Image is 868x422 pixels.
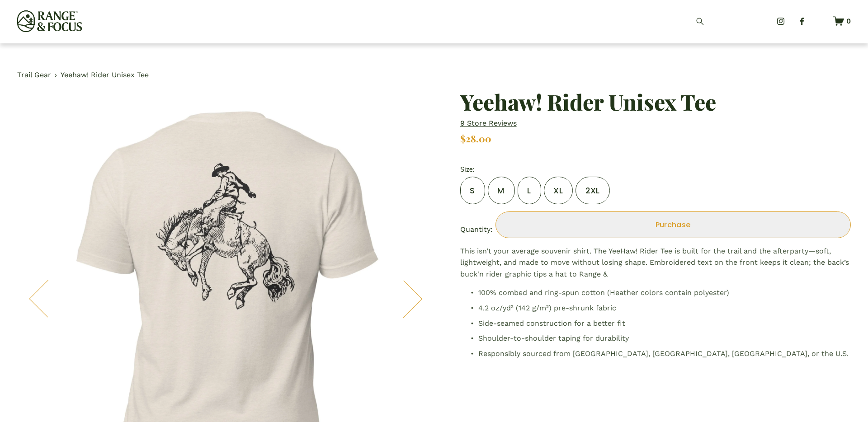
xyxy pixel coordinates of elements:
a: Yeehaw! Rider Unisex Tee [61,69,149,81]
img: Range &amp; Focus [17,10,81,32]
label: 2XL [576,177,610,204]
button: Next [386,281,421,317]
a: 0 items in cart [833,15,851,27]
label: S [460,177,485,204]
span: › [55,69,57,81]
a: Trail Gear [17,69,51,81]
p: This isn’t your average souvenir shirt. The YeeHaw! Rider Tee is built for the trail and the afte... [460,245,851,280]
p: Responsibly sourced from [GEOGRAPHIC_DATA], [GEOGRAPHIC_DATA], [GEOGRAPHIC_DATA], or the U.S. [478,348,851,360]
a: 9 store reviews [460,117,517,129]
button: Purchase [495,211,851,238]
label: M [488,177,515,204]
p: 4.2 oz/yd² (142 g/m²) pre-shrunk fabric [478,302,851,314]
button: Previous [30,281,66,317]
p: 100% combed and ring-spun cotton (Heather colors contain polyester) [478,287,851,299]
label: L [518,177,541,204]
h1: Yeehaw! Rider Unisex Tee [460,91,851,113]
iframe: Payment method messaging [458,147,853,160]
label: XL [544,177,573,204]
p: Shoulder-to-shoulder taping for durability [478,333,851,344]
span: 0 [846,17,851,25]
a: Instagram [776,17,785,26]
div: $28.00 [460,134,851,144]
a: Facebook [797,17,807,26]
p: Side-seamed construction for a better fit [478,318,851,329]
div: Size: [460,165,851,173]
a: Login [731,12,750,31]
label: Quantity: [460,224,493,235]
span: Purchase [656,219,691,230]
